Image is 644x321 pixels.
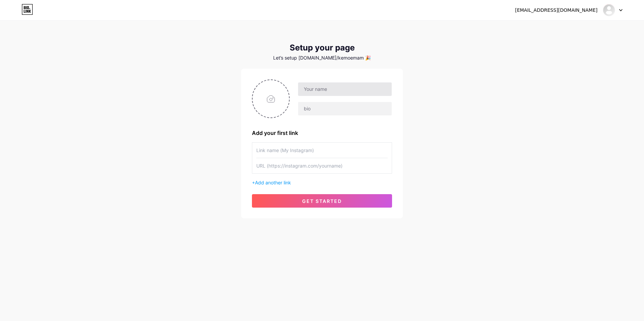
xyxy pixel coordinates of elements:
[252,194,392,208] button: get started
[256,143,388,158] input: Link name (My Instagram)
[256,158,388,173] input: URL (https://instagram.com/yourname)
[255,180,291,185] span: Add another link
[252,129,392,137] div: Add your first link
[241,43,403,52] div: Setup your page
[241,55,403,61] div: Let’s setup [DOMAIN_NAME]/kemoemam 🎉
[302,198,342,204] span: get started
[603,4,615,16] img: Kemo Emam
[298,82,392,96] input: Your name
[515,7,598,14] div: [EMAIL_ADDRESS][DOMAIN_NAME]
[298,102,392,115] input: bio
[252,179,392,186] div: +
